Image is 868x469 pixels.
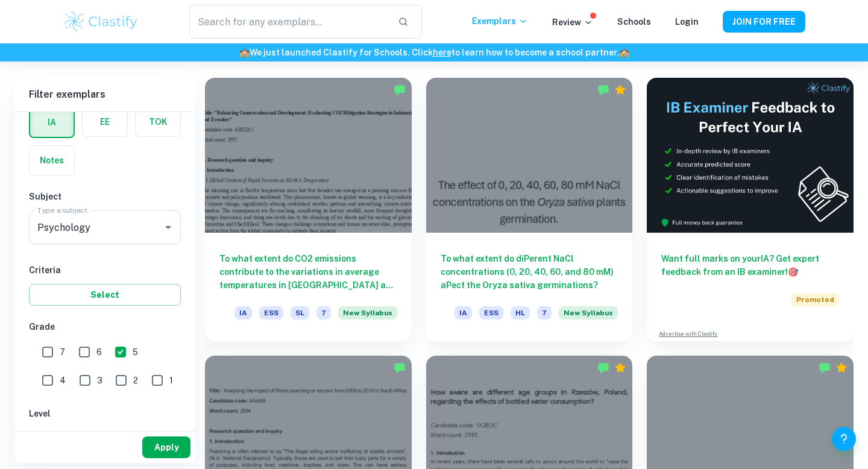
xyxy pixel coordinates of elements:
span: 🏫 [619,48,629,57]
button: Help and Feedback [832,427,856,451]
h6: We just launched Clastify for Schools. Click to learn how to become a school partner. [2,46,866,59]
p: Review [552,16,593,29]
span: Promoted [791,293,839,306]
img: Thumbnail [647,78,854,233]
button: Select [29,284,181,306]
a: Advertise with Clastify [659,330,717,338]
span: 7 [316,306,331,319]
label: Type a subject [37,205,87,215]
span: ESS [479,306,503,319]
span: 7 [60,345,65,359]
h6: Level [29,407,181,420]
img: Marked [597,362,609,374]
span: IA [234,306,252,319]
button: Apply [142,436,190,458]
div: Premium [835,362,848,374]
a: To what extent do CO2 emissions contribute to the variations in average temperatures in [GEOGRAPH... [205,78,412,341]
h6: To what extent do diPerent NaCl concentrations (0, 20, 40, 60, and 80 mM) aPect the Oryza sativa ... [441,252,618,292]
span: 4 [60,374,66,387]
span: 6 [96,345,102,359]
h6: Want full marks on your IA ? Get expert feedback from an IB examiner! [661,252,839,279]
span: IA [454,306,472,319]
span: SL [291,306,309,319]
h6: To what extent do CO2 emissions contribute to the variations in average temperatures in [GEOGRAPH... [219,252,397,292]
button: EE [83,107,127,136]
p: Exemplars [472,14,528,28]
div: Premium [614,362,626,374]
img: Marked [394,84,406,96]
span: HL [511,306,530,319]
div: Starting from the May 2026 session, the ESS IA requirements have changed. We created this exempla... [338,306,397,327]
button: TOK [136,107,180,136]
a: Want full marks on yourIA? Get expert feedback from an IB examiner!PromotedAdvertise with Clastify [647,78,854,341]
div: Premium [614,84,626,96]
span: 🏫 [239,48,250,57]
button: Open [160,219,177,236]
a: To what extent do diPerent NaCl concentrations (0, 20, 40, 60, and 80 mM) aPect the Oryza sativa ... [426,78,633,341]
span: 🎯 [788,267,798,277]
div: Starting from the May 2026 session, the ESS IA requirements have changed. We created this exempla... [559,306,618,327]
h6: Criteria [29,263,181,277]
span: 2 [133,374,138,387]
input: Search for any exemplars... [189,5,388,39]
h6: Subject [29,190,181,203]
span: ESS [259,306,283,319]
span: 7 [537,306,552,319]
a: Login [675,17,699,27]
h6: Filter exemplars [14,78,195,112]
img: Marked [597,84,609,96]
h6: Grade [29,320,181,333]
a: here [433,48,451,57]
span: New Syllabus [338,306,397,319]
button: Notes [30,146,74,175]
img: Marked [394,362,406,374]
img: Marked [819,362,831,374]
span: 5 [133,345,138,359]
a: Schools [617,17,651,27]
span: New Syllabus [559,306,618,319]
span: 3 [97,374,102,387]
img: Clastify logo [63,10,139,34]
button: JOIN FOR FREE [723,11,805,33]
span: 1 [169,374,173,387]
button: IA [30,108,74,137]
